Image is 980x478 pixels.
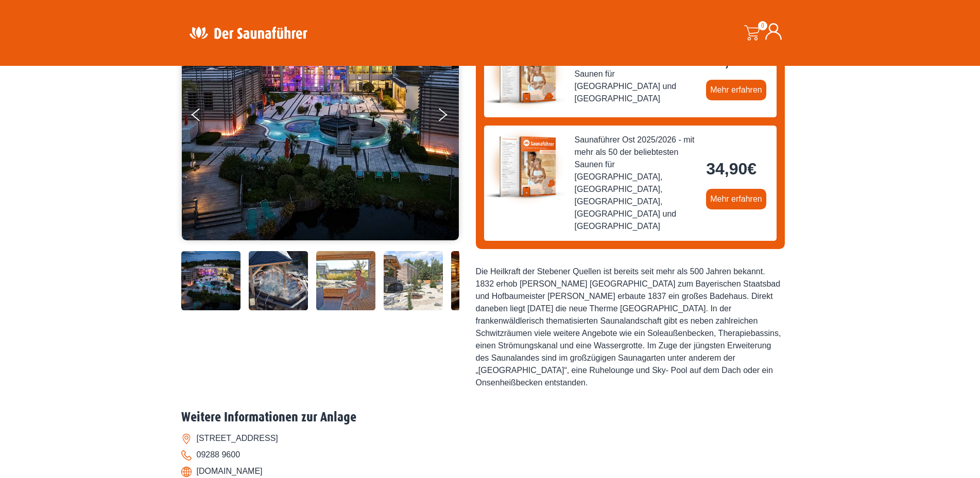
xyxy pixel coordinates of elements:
li: [STREET_ADDRESS] [181,430,799,447]
bdi: 34,90 [706,160,757,178]
button: Previous [192,104,217,130]
span: 0 [758,21,767,30]
img: der-saunafuehrer-2025-ost.jpg [484,126,566,208]
div: Die Heilkraft der Stebener Quellen ist bereits seit mehr als 500 Jahren bekannt. 1832 erhob [PERS... [476,265,785,389]
bdi: 34,90 [706,51,757,69]
h2: Weitere Informationen zur Anlage [181,410,799,426]
a: Mehr erfahren [706,80,766,100]
span: Saunaführer Ost 2025/2026 - mit mehr als 50 der beliebtesten Saunen für [GEOGRAPHIC_DATA], [GEOGR... [575,134,698,233]
span: Saunaführer Süd 2025/2026 - mit mehr als 60 der beliebtesten Saunen für [GEOGRAPHIC_DATA] und [GE... [575,43,698,105]
img: der-saunafuehrer-2025-sued.jpg [484,31,566,114]
span: € [747,51,757,69]
span: € [747,160,757,178]
button: Next [437,104,462,130]
li: 09288 9600 [181,447,799,463]
a: Mehr erfahren [706,189,766,209]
